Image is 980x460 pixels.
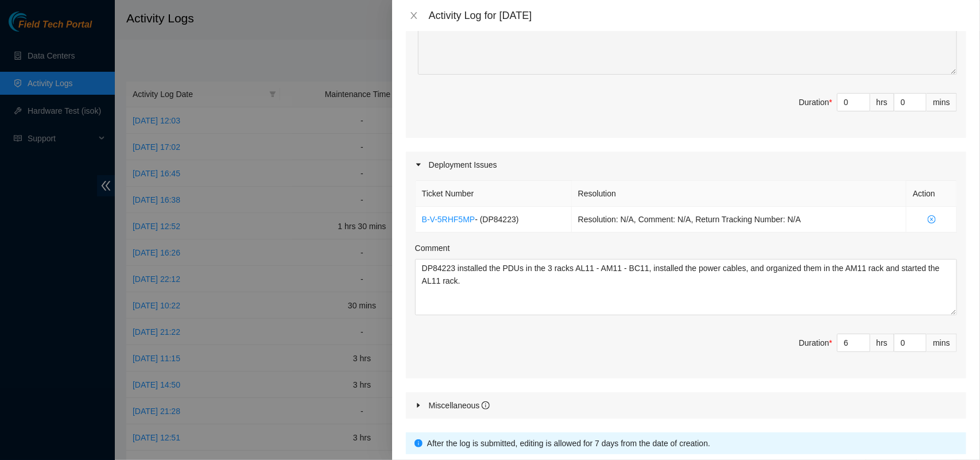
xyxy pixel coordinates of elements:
label: Comment [415,242,450,254]
button: Close [406,10,422,21]
div: Deployment Issues [406,152,966,178]
div: Miscellaneous [429,399,490,412]
span: caret-right [415,161,422,168]
th: Resolution [572,181,907,207]
span: caret-right [415,402,422,409]
div: mins [927,334,957,352]
span: close-circle [913,215,950,223]
span: - ( DP84223 ) [475,215,518,224]
div: hrs [870,93,894,111]
textarea: Comment [415,259,957,315]
div: Duration [799,96,832,109]
div: Activity Log for [DATE] [429,9,966,22]
span: info-circle [415,439,423,447]
div: hrs [870,334,894,352]
span: info-circle [482,401,490,409]
td: Resolution: N/A, Comment: N/A, Return Tracking Number: N/A [572,207,907,233]
div: Miscellaneous info-circle [406,392,966,419]
th: Action [907,181,957,207]
a: B-V-5RHF5MP [422,215,475,224]
div: Duration [799,337,832,349]
div: After the log is submitted, editing is allowed for 7 days from the date of creation. [427,437,958,450]
span: close [409,11,419,20]
div: mins [927,93,957,111]
textarea: Comment [418,18,957,75]
th: Ticket Number [416,181,572,207]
